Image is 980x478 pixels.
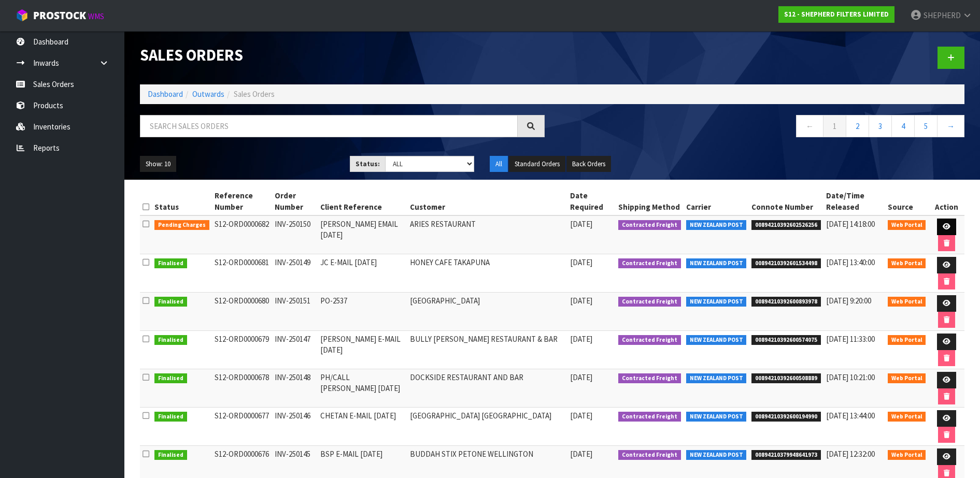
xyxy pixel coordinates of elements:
[318,408,407,446] td: CHETAN E-MAIL [DATE]
[318,254,407,293] td: JC E-MAIL [DATE]
[826,219,875,229] span: [DATE] 14:18:00
[272,254,318,293] td: INV-250149
[407,331,567,369] td: BULLY [PERSON_NAME] RESTAURANT & BAR
[826,449,875,459] span: [DATE] 12:32:00
[823,187,885,215] th: Date/Time Released
[212,254,272,293] td: S12-ORD0000681
[888,220,926,230] span: Web Portal
[618,297,681,307] span: Contracted Freight
[570,296,592,306] span: [DATE]
[796,115,823,137] a: ←
[888,297,926,307] span: Web Portal
[618,220,681,230] span: Contracted Freight
[888,373,926,384] span: Web Portal
[686,258,747,269] span: NEW ZEALAND POST
[686,373,747,384] span: NEW ZEALAND POST
[407,293,567,331] td: [GEOGRAPHIC_DATA]
[148,89,183,99] a: Dashboard
[192,89,224,99] a: Outwards
[869,115,892,137] a: 3
[560,115,965,140] nav: Page navigation
[937,115,964,137] a: →
[618,258,681,269] span: Contracted Freight
[140,115,518,137] input: Search sales orders
[826,334,875,344] span: [DATE] 11:33:00
[891,115,915,137] a: 4
[272,215,318,254] td: INV-250150
[686,297,747,307] span: NEW ZEALAND POST
[566,156,611,172] button: Back Orders
[212,369,272,408] td: S12-ORD0000678
[751,373,821,384] span: 00894210392600508889
[490,156,508,172] button: All
[154,220,209,230] span: Pending Charges
[784,10,889,19] strong: S12 - SHEPHERD FILTERS LIMITED
[407,215,567,254] td: ARIES RESTAURANT
[826,296,871,306] span: [DATE] 9:20:00
[751,258,821,269] span: 00894210392601534498
[826,372,875,382] span: [DATE] 10:21:00
[212,293,272,331] td: S12-ORD0000680
[140,156,176,172] button: Show: 10
[212,331,272,369] td: S12-ORD0000679
[846,115,869,137] a: 2
[509,156,565,172] button: Standard Orders
[888,335,926,345] span: Web Portal
[618,450,681,460] span: Contracted Freight
[888,258,926,269] span: Web Portal
[751,335,821,345] span: 00894210392600574075
[885,187,929,215] th: Source
[272,331,318,369] td: INV-250147
[33,9,86,22] span: ProStock
[154,412,187,422] span: Finalised
[16,9,29,22] img: cube-alt.png
[570,372,592,382] span: [DATE]
[570,449,592,459] span: [DATE]
[749,187,823,215] th: Connote Number
[826,257,875,267] span: [DATE] 13:40:00
[407,187,567,215] th: Customer
[751,220,821,230] span: 00894210392602526256
[318,215,407,254] td: [PERSON_NAME] EMAIL [DATE]
[686,412,747,422] span: NEW ZEALAND POST
[570,257,592,267] span: [DATE]
[686,450,747,460] span: NEW ZEALAND POST
[152,187,212,215] th: Status
[407,369,567,408] td: DOCKSIDE RESTAURANT AND BAR
[928,187,964,215] th: Action
[618,373,681,384] span: Contracted Freight
[570,411,592,421] span: [DATE]
[154,373,187,384] span: Finalised
[686,220,747,230] span: NEW ZEALAND POST
[570,334,592,344] span: [DATE]
[318,369,407,408] td: PH/CALL [PERSON_NAME] [DATE]
[618,412,681,422] span: Contracted Freight
[914,115,938,137] a: 5
[356,160,380,168] strong: Status:
[154,258,187,269] span: Finalised
[823,115,846,137] a: 1
[570,219,592,229] span: [DATE]
[318,293,407,331] td: PO-2537
[616,187,684,215] th: Shipping Method
[567,187,616,215] th: Date Required
[751,450,821,460] span: 00894210379948641973
[154,335,187,345] span: Finalised
[318,187,407,215] th: Client Reference
[234,89,275,99] span: Sales Orders
[318,331,407,369] td: [PERSON_NAME] E-MAIL [DATE]
[888,412,926,422] span: Web Portal
[924,10,961,20] span: SHEPHERD
[684,187,749,215] th: Carrier
[272,187,318,215] th: Order Number
[407,254,567,293] td: HONEY CAFE TAKAPUNA
[140,47,545,64] h1: Sales Orders
[212,215,272,254] td: S12-ORD0000682
[751,412,821,422] span: 00894210392600194990
[618,335,681,345] span: Contracted Freight
[686,335,747,345] span: NEW ZEALAND POST
[751,297,821,307] span: 00894210392600893978
[888,450,926,460] span: Web Portal
[407,408,567,446] td: [GEOGRAPHIC_DATA] [GEOGRAPHIC_DATA]
[212,408,272,446] td: S12-ORD0000677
